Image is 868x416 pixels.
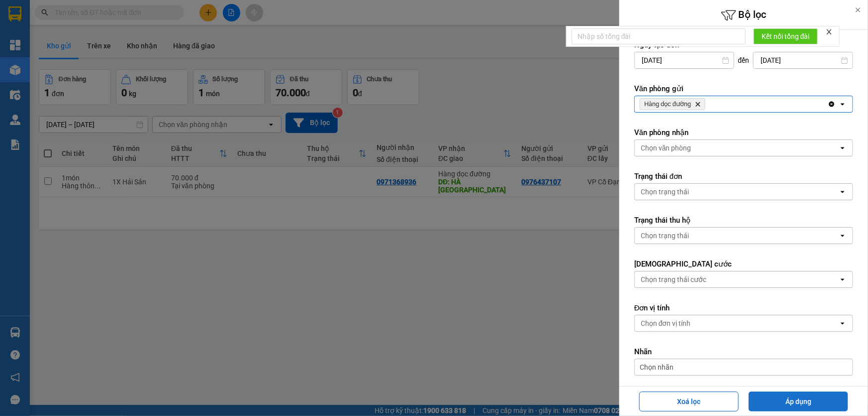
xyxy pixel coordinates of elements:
[634,347,853,357] label: Nhãn
[839,232,847,240] svg: open
[639,392,739,412] button: Xoá lọc
[634,259,853,269] label: [DEMOGRAPHIC_DATA] cước
[762,31,810,42] span: Kết nối tổng đài
[839,144,847,152] svg: open
[839,276,847,283] svg: open
[641,187,689,197] div: Chọn trạng thái
[640,98,705,110] span: Hàng dọc đường, close by backspace
[828,100,836,108] svg: Clear all
[754,28,818,44] button: Kết nối tổng đài
[839,188,847,196] svg: open
[640,362,674,372] span: Chọn nhãn
[707,99,708,109] input: Selected Hàng dọc đường.
[619,7,868,23] h6: Bộ lọc
[738,55,750,65] span: đến
[634,171,853,181] label: Trạng thái đơn
[641,275,706,284] div: Chọn trạng thái cước
[839,100,847,108] svg: open
[641,231,689,241] div: Chọn trạng thái
[634,303,853,313] label: Đơn vị tính
[641,318,691,328] div: Chọn đơn vị tính
[635,52,734,68] input: Select a date.
[641,143,691,153] div: Chọn văn phòng
[754,52,853,68] input: Select a date.
[826,28,833,35] span: close
[634,84,853,94] label: Văn phòng gửi
[695,101,701,107] svg: Delete
[634,215,853,225] label: Trạng thái thu hộ
[749,392,848,412] button: Áp dụng
[634,128,853,138] label: Văn phòng nhận
[644,100,691,108] span: Hàng dọc đường
[839,319,847,327] svg: open
[572,28,746,44] input: Nhập số tổng đài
